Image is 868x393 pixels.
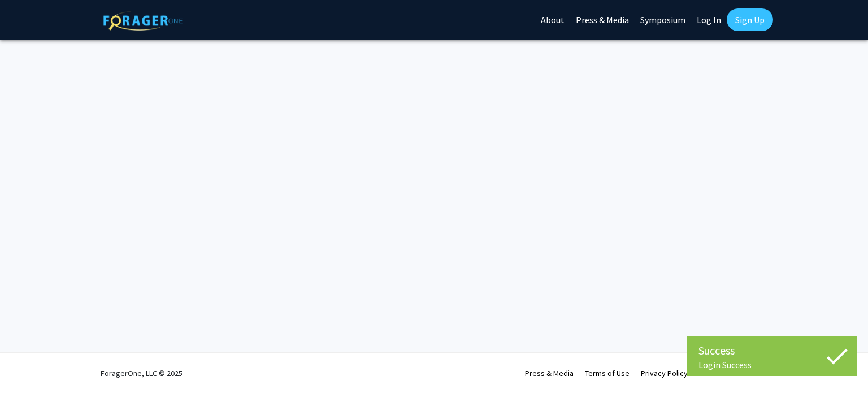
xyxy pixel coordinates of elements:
div: Login Success [698,359,845,370]
a: Terms of Use [585,368,630,378]
a: Press & Media [525,368,574,378]
div: Success [698,342,845,359]
a: Sign Up [727,8,773,31]
div: ForagerOne, LLC © 2025 [101,353,183,393]
img: ForagerOne Logo [103,11,183,31]
a: Privacy Policy [641,368,688,378]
